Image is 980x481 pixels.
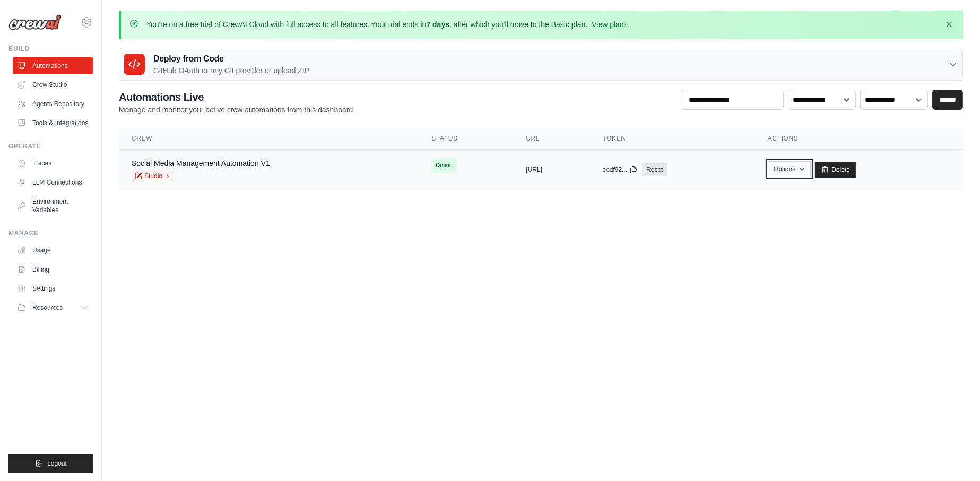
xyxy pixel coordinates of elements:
a: Reset [642,163,667,176]
a: Automations [13,57,93,74]
div: Build [8,45,93,53]
th: Token [589,128,754,150]
th: Actions [755,128,963,150]
a: View plans [592,20,627,29]
span: Logout [47,459,67,468]
a: Billing [13,261,93,278]
a: Environment Variables [13,193,93,218]
h2: Automations Live [119,90,355,104]
p: Manage and monitor your active crew automations from this dashboard. [119,104,355,115]
div: Operate [8,142,93,151]
th: Crew [119,128,419,150]
button: Options [768,161,811,177]
span: Resources [32,303,63,312]
span: Online [431,158,456,173]
strong: 7 days [426,20,449,29]
a: Social Media Management Automation V1 [132,159,270,168]
a: Agents Repository [13,95,93,112]
a: Studio [132,171,174,181]
p: GitHub OAuth or any Git provider or upload ZIP [153,65,309,76]
a: Crew Studio [13,76,93,93]
button: Logout [8,454,93,473]
a: Delete [815,162,856,178]
th: URL [513,128,589,150]
h3: Deploy from Code [153,53,309,65]
button: Resources [13,299,93,316]
a: Settings [13,280,93,297]
button: eedf92... [602,165,638,174]
a: LLM Connections [13,174,93,191]
th: Status [419,128,513,150]
img: Logo [8,14,62,30]
a: Tools & Integrations [13,115,93,132]
p: You're on a free trial of CrewAI Cloud with full access to all features. Your trial ends in , aft... [146,19,630,30]
a: Usage [13,242,93,259]
a: Traces [13,155,93,172]
div: Manage [8,229,93,238]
